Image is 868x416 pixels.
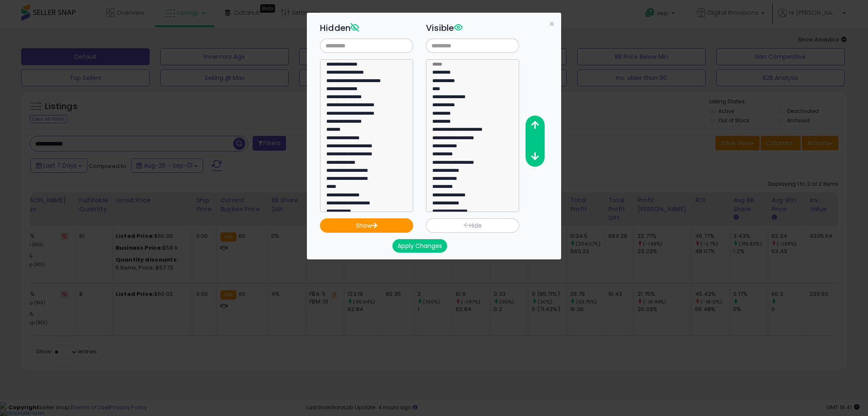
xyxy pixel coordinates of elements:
[426,218,519,233] button: Hide
[320,22,413,34] h3: Hidden
[320,218,413,233] button: Show
[549,18,554,30] span: ×
[426,22,519,34] h3: Visible
[392,239,447,253] button: Apply Changes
